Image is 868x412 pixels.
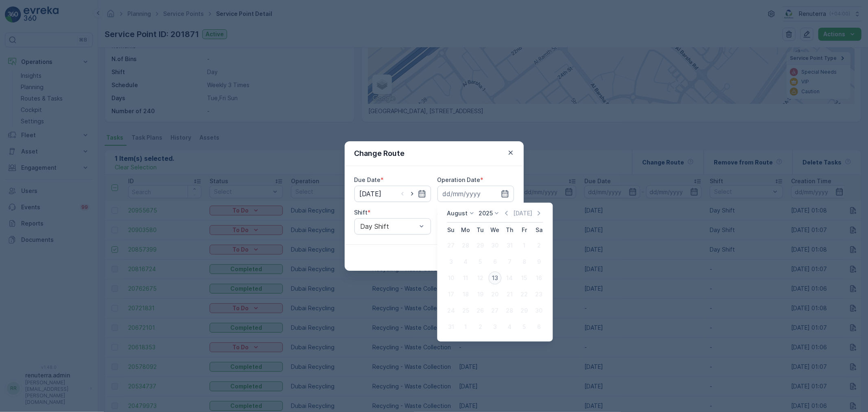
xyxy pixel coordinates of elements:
p: Change Route [354,148,405,159]
th: Friday [517,223,531,237]
div: 24 [444,304,457,317]
th: Tuesday [473,223,488,237]
th: Thursday [502,223,517,237]
div: 8 [518,255,531,268]
div: 6 [532,320,545,333]
div: 11 [459,272,472,285]
div: 18 [459,288,472,301]
div: 4 [459,255,472,268]
div: 29 [518,304,531,317]
div: 30 [532,304,545,317]
div: 28 [459,239,472,252]
div: 23 [532,288,545,301]
div: 1 [518,239,531,252]
div: 30 [488,239,501,252]
th: Sunday [444,223,458,237]
div: 16 [532,272,545,285]
label: Due Date [354,176,381,183]
div: 15 [518,272,531,285]
div: 31 [503,239,516,252]
p: August [447,209,468,217]
th: Monday [458,223,473,237]
div: 20 [488,288,501,301]
div: 27 [488,304,501,317]
div: 14 [503,272,516,285]
div: 12 [474,272,487,285]
th: Wednesday [488,223,502,237]
p: 2025 [479,209,493,217]
div: 3 [488,320,501,333]
div: 17 [444,288,457,301]
p: [DATE] [513,209,532,217]
div: 10 [444,272,457,285]
th: Saturday [531,223,546,237]
div: 4 [503,320,516,333]
div: 27 [444,239,457,252]
div: 29 [474,239,487,252]
div: 9 [532,255,545,268]
label: Operation Date [437,176,481,183]
label: Shift [354,209,368,216]
div: 26 [474,304,487,317]
div: 6 [488,255,501,268]
div: 1 [459,320,472,333]
input: dd/mm/yyyy [437,186,514,202]
div: 5 [474,255,487,268]
div: 25 [459,304,472,317]
input: dd/mm/yyyy [354,186,431,202]
div: 3 [444,255,457,268]
div: 28 [503,304,516,317]
div: 5 [518,320,531,333]
div: 2 [532,239,545,252]
div: 2 [474,320,487,333]
div: 22 [518,288,531,301]
div: 7 [503,255,516,268]
div: 21 [503,288,516,301]
div: 31 [444,320,457,333]
div: 13 [488,272,501,285]
div: 19 [474,288,487,301]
